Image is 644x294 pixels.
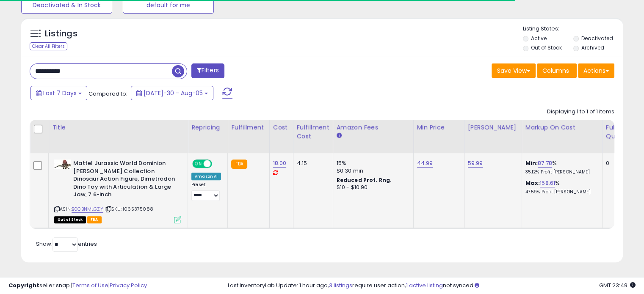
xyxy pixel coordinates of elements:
div: 0 [606,159,632,167]
div: Min Price [417,123,461,132]
button: Columns [537,63,577,78]
th: The percentage added to the cost of goods (COGS) that forms the calculator for Min & Max prices. [522,120,602,153]
div: $0.30 min [337,167,407,175]
span: 2025-08-14 23:49 GMT [599,281,636,289]
h5: Listings [45,28,77,40]
div: Fulfillable Quantity [606,123,635,141]
a: 158.61 [540,179,555,187]
span: ON [193,160,204,168]
p: Listing States: [523,25,623,33]
div: ASIN: [54,159,181,222]
div: Cost [273,123,290,132]
label: Archived [581,44,604,51]
img: 41Sw3VQCXQL._SL40_.jpg [54,159,71,169]
span: | SKU: 1065375088 [105,206,153,212]
div: [PERSON_NAME] [468,123,518,132]
div: Fulfillment Cost [297,123,329,141]
span: Compared to: [88,90,127,98]
div: Markup on Cost [525,123,599,132]
p: 47.59% Profit [PERSON_NAME] [525,189,596,195]
button: Save View [492,63,536,78]
span: Columns [542,66,569,75]
a: 59.99 [468,159,483,168]
span: [DATE]-30 - Aug-05 [144,89,203,97]
div: seller snap | | [8,282,147,290]
p: 35.12% Profit [PERSON_NAME] [525,169,596,175]
div: Amazon Fees [337,123,410,132]
div: Displaying 1 to 1 of 1 items [547,108,614,116]
div: % [525,179,596,195]
a: 18.00 [273,159,287,168]
div: Preset: [191,182,221,201]
a: B0CBNMLGZY [72,206,103,213]
span: Last 7 Days [43,89,77,97]
div: 4.15 [297,159,326,167]
div: Fulfillment [231,123,265,132]
span: OFF [211,160,224,168]
label: Deactivated [581,35,613,42]
button: Last 7 Days [30,86,87,100]
a: 87.78 [538,159,552,168]
a: Privacy Policy [110,281,147,289]
span: Show: entries [36,240,97,248]
button: Filters [191,63,224,78]
a: 44.99 [417,159,433,168]
a: 3 listings [329,281,352,289]
div: $10 - $10.90 [337,184,407,191]
div: 15% [337,159,407,167]
button: [DATE]-30 - Aug-05 [131,86,213,100]
div: Repricing [191,123,224,132]
div: Amazon AI [191,173,221,180]
b: Min: [525,159,538,167]
small: FBA [231,159,247,169]
strong: Copyright [8,281,39,289]
div: Last InventoryLab Update: 1 hour ago, require user action, not synced. [228,282,636,290]
b: Reduced Prof. Rng. [337,176,392,184]
span: FBA [87,216,102,223]
div: % [525,159,596,175]
small: Amazon Fees. [337,132,342,140]
a: Terms of Use [72,281,108,289]
a: 1 active listing [406,281,443,289]
label: Out of Stock [531,44,562,51]
label: Active [531,35,547,42]
span: All listings that are currently out of stock and unavailable for purchase on Amazon [54,216,86,223]
div: Title [52,123,184,132]
b: Max: [525,179,540,187]
button: Actions [578,63,614,78]
b: Mattel Jurassic World Dominion [PERSON_NAME] Collection Dinosaur Action Figure, Dimetrodon Dino T... [73,159,176,201]
div: Clear All Filters [30,42,67,50]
